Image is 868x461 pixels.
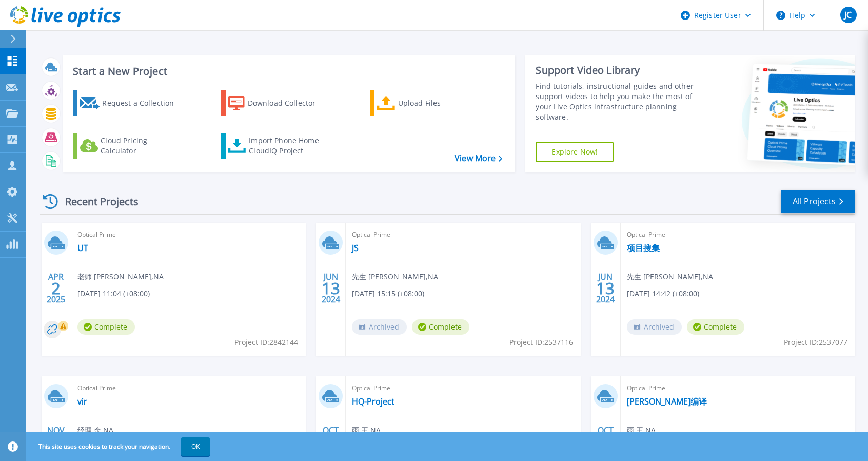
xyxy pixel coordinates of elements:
a: UT [77,243,88,253]
div: JUN 2024 [321,270,341,307]
span: 2 [51,284,61,293]
span: 老师 [PERSON_NAME] , NA [77,271,164,282]
div: Upload Files [398,93,480,113]
a: Request a Collection [73,90,187,116]
div: Cloud Pricing Calculator [101,136,183,156]
span: [DATE] 11:04 (+08:00) [77,288,150,299]
div: NOV 2021 [46,423,66,460]
a: Upload Files [370,90,484,116]
span: Project ID: 2537077 [784,337,847,348]
h3: Start a New Project [73,66,502,77]
span: This site uses cookies to track your navigation. [28,437,210,456]
span: Optical Prime [627,229,849,240]
div: Support Video Library [536,64,702,77]
div: Import Phone Home CloudIQ Project [249,136,329,156]
div: APR 2025 [46,270,66,307]
a: HQ-Project [352,396,394,407]
a: Cloud Pricing Calculator [73,133,187,159]
span: Archived [352,319,407,335]
a: [PERSON_NAME]编译 [627,396,707,407]
div: Find tutorials, instructional guides and other support videos to help you make the most of your L... [536,81,702,122]
div: OCT 2021 [596,423,615,460]
span: Optical Prime [77,382,300,394]
span: 13 [322,284,340,293]
div: Download Collector [248,93,330,113]
span: Archived [627,319,682,335]
a: Download Collector [221,90,336,116]
span: 雨 王 , NA [352,425,381,436]
span: Complete [687,319,744,335]
span: Optical Prime [627,382,849,394]
a: All Projects [781,190,855,213]
button: OK [181,437,210,456]
span: Project ID: 2537116 [509,337,573,348]
span: Optical Prime [352,382,574,394]
span: [DATE] 14:42 (+08:00) [627,288,699,299]
span: JC [844,11,852,19]
span: [DATE] 15:15 (+08:00) [352,288,424,299]
div: JUN 2024 [596,270,615,307]
div: OCT 2021 [321,423,341,460]
span: Project ID: 2842144 [234,337,298,348]
span: 雨 王 , NA [627,425,656,436]
span: Complete [412,319,469,335]
span: Complete [77,319,135,335]
span: 先生 [PERSON_NAME] , NA [352,271,438,282]
span: Optical Prime [77,229,300,240]
a: vir [77,396,87,407]
div: Recent Projects [40,189,152,214]
a: 项目搜集 [627,243,660,253]
a: JS [352,243,359,253]
span: Optical Prime [352,229,574,240]
span: 先生 [PERSON_NAME] , NA [627,271,713,282]
a: Explore Now! [536,142,614,162]
a: View More [455,153,502,163]
span: 13 [596,284,615,293]
span: 经理 余 , NA [77,425,113,436]
div: Request a Collection [102,93,184,113]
